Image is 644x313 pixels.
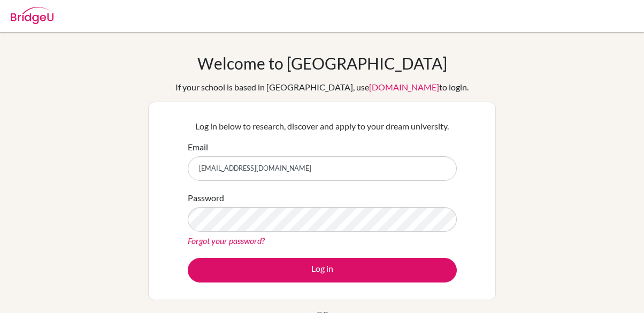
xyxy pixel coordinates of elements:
a: [DOMAIN_NAME] [369,82,439,92]
a: Forgot your password? [188,235,265,246]
label: Email [188,141,208,154]
label: Password [188,192,224,204]
img: Bridge-U [11,7,53,24]
p: Log in below to research, discover and apply to your dream university. [188,120,457,133]
button: Log in [188,258,457,283]
div: If your school is based in [GEOGRAPHIC_DATA], use to login. [175,81,469,94]
h1: Welcome to [GEOGRAPHIC_DATA] [197,54,447,73]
